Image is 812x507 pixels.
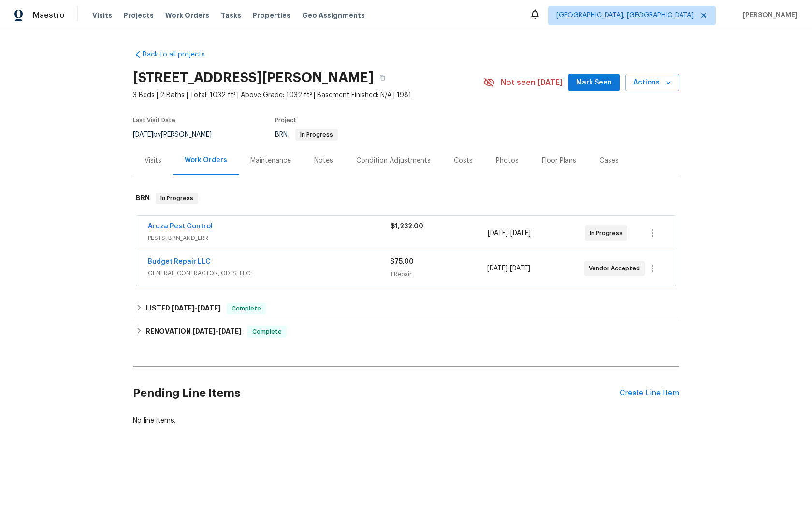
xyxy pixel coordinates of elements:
span: [DATE] [488,230,508,237]
div: Photos [496,156,519,166]
span: [DATE] [487,265,507,272]
span: $75.00 [390,258,414,265]
div: Notes [314,156,333,166]
div: Create Line Item [620,389,679,398]
span: Projects [124,11,154,20]
div: Visits [145,156,161,166]
span: [DATE] [510,230,531,237]
span: Properties [253,11,290,20]
button: Copy Address [374,69,391,86]
span: Complete [228,304,265,313]
span: In Progress [296,132,337,138]
span: - [192,328,242,335]
span: $1,232.00 [391,223,423,230]
a: Budget Repair LLC [148,258,211,265]
span: - [488,228,531,238]
span: Visits [92,11,112,20]
span: Vendor Accepted [589,264,644,273]
span: PESTS, BRN_AND_LRR [148,233,391,243]
button: Mark Seen [568,74,620,92]
span: In Progress [590,228,626,238]
span: 3 Beds | 2 Baths | Total: 1032 ft² | Above Grade: 1032 ft² | Basement Finished: N/A | 1981 [133,90,483,100]
h6: LISTED [146,303,221,314]
span: [GEOGRAPHIC_DATA], [GEOGRAPHIC_DATA] [556,11,694,20]
span: [PERSON_NAME] [739,11,797,20]
div: by [PERSON_NAME] [133,129,223,141]
span: - [172,305,221,311]
span: [DATE] [133,131,153,138]
div: Condition Adjustments [356,156,431,166]
span: [DATE] [510,265,530,272]
span: [DATE] [192,328,216,335]
span: Maestro [33,11,65,20]
span: BRN [275,131,338,138]
span: Last Visit Date [133,117,175,123]
button: Actions [625,74,679,92]
h2: [STREET_ADDRESS][PERSON_NAME] [133,73,374,83]
span: Geo Assignments [302,11,365,20]
span: - [487,264,530,273]
span: Mark Seen [576,77,612,89]
a: Back to all projects [133,50,226,59]
span: Project [275,117,296,123]
span: Complete [248,327,286,337]
span: In Progress [157,194,197,203]
span: [DATE] [172,305,195,311]
div: Costs [454,156,473,166]
span: Work Orders [165,11,209,20]
span: Actions [633,77,671,89]
div: LISTED [DATE]-[DATE]Complete [133,297,679,320]
div: 1 Repair [390,269,487,279]
span: [DATE] [198,305,221,311]
h6: BRN [136,193,150,204]
h6: RENOVATION [146,326,242,338]
a: Aruza Pest Control [148,223,213,230]
span: Tasks [221,12,241,19]
div: Maintenance [250,156,291,166]
span: [DATE] [218,328,242,335]
span: GENERAL_CONTRACTOR, OD_SELECT [148,268,390,278]
div: No line items. [133,416,679,425]
div: BRN In Progress [133,183,679,214]
div: RENOVATION [DATE]-[DATE]Complete [133,320,679,343]
h2: Pending Line Items [133,371,620,416]
div: Floor Plans [542,156,576,166]
div: Cases [599,156,619,166]
div: Work Orders [185,155,227,165]
span: Not seen [DATE] [501,78,563,87]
